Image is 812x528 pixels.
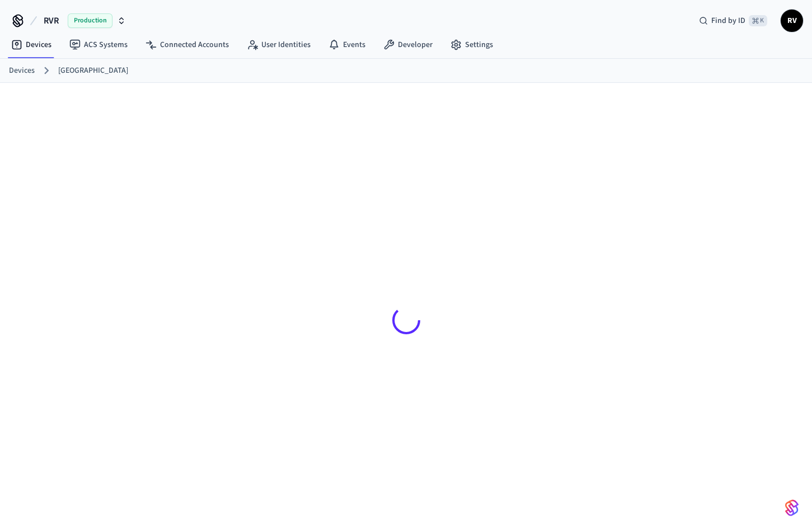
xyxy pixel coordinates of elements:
[44,14,59,27] span: RVR
[238,35,320,55] a: User Identities
[58,65,128,77] a: [GEOGRAPHIC_DATA]
[60,35,137,55] a: ACS Systems
[374,35,442,55] a: Developer
[785,499,799,517] img: SeamLogoGradient.69752ec5.svg
[781,10,803,32] button: RV
[2,35,60,55] a: Devices
[9,65,35,77] a: Devices
[749,15,767,26] span: ⌘ K
[137,35,238,55] a: Connected Accounts
[782,11,802,31] span: RV
[320,35,374,55] a: Events
[68,13,112,28] span: Production
[690,11,776,31] div: Find by ID⌘ K
[711,15,745,26] span: Find by ID
[442,35,502,55] a: Settings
